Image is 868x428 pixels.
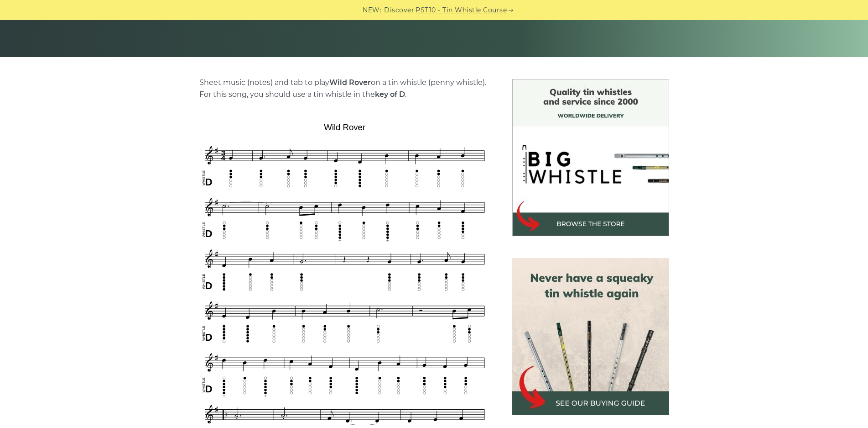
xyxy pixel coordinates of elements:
[375,90,405,99] strong: key of D
[416,5,507,16] a: PST10 - Tin Whistle Course
[512,258,669,415] img: tin whistle buying guide
[512,79,669,236] img: BigWhistle Tin Whistle Store
[329,78,371,87] strong: Wild Rover
[199,77,490,100] p: Sheet music (notes) and tab to play on a tin whistle (penny whistle). For this song, you should u...
[384,5,414,16] span: Discover
[363,5,381,16] span: NEW:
